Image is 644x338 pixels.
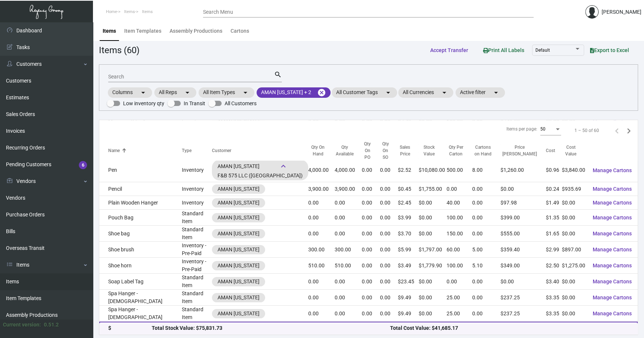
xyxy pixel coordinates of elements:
td: 0.00 [362,182,380,196]
div: Qty On SO [380,141,398,161]
div: [PERSON_NAME] [602,8,641,16]
td: 0.00 [472,182,500,196]
td: Standard Item [182,226,212,242]
td: 0.00 [362,196,380,210]
span: Default [535,48,550,53]
td: Inventory [182,158,212,182]
td: $2.52 [398,158,419,182]
td: $828.00 [419,322,446,338]
td: Inventory [182,322,212,338]
td: 0.00 [362,322,380,338]
td: 0.00 [335,226,362,242]
div: Item Templates [124,27,161,35]
td: 0.00 [446,274,472,290]
div: Name [108,148,120,154]
td: $1,260.00 [500,158,545,182]
td: Inventory - Pre-Paid [182,258,212,274]
td: $1.35 [545,210,561,226]
td: $3.70 [398,226,419,242]
span: Manage Cartons [593,294,632,300]
td: 0.00 [362,226,380,242]
td: $0.45 [398,182,419,196]
mat-icon: search [274,70,282,79]
td: 300.00 [335,242,362,258]
td: $0.00 [561,306,586,322]
td: $461.40 [561,322,586,338]
span: Print All Labels [483,47,524,53]
div: Sales Price [398,144,419,158]
button: Manage Cartons [587,243,638,256]
td: 300.00 [308,242,335,258]
td: $1.49 [545,196,561,210]
td: 25.00 [446,290,472,306]
span: Manage Cartons [593,310,632,316]
td: 0.00 [472,226,500,242]
div: Qty Available [335,144,355,158]
span: Items [124,9,135,14]
td: 60.00 [446,242,472,258]
td: $237.25 [500,290,545,306]
td: 0.00 [335,274,362,290]
div: Sales Price [398,144,412,158]
td: 150.00 [446,226,472,242]
td: 0.00 [380,258,398,274]
span: Items [142,9,153,14]
td: Inventory [182,196,212,210]
td: $10,080.00 [419,158,446,182]
td: 3,900.00 [335,182,362,196]
mat-chip: All Currencies [398,87,453,98]
span: Manage Cartons [593,215,632,220]
div: 1 – 50 of 60 [574,127,599,134]
td: $23.45 [398,274,419,290]
div: Total Cost Value: $41,685.17 [390,325,629,332]
div: Qty On SO [380,141,391,161]
td: $935.69 [561,182,586,196]
td: $0.96 [545,158,561,182]
td: $3.35 [545,290,561,306]
td: $3.40 [545,274,561,290]
span: Manage Cartons [593,200,632,206]
td: $0.00 [500,182,545,196]
td: $0.00 [419,196,446,210]
td: $0.00 [561,290,586,306]
div: AMAN [US_STATE] [218,185,260,193]
div: Type [182,148,191,154]
td: $0.00 [561,210,586,226]
mat-icon: arrow_drop_down [384,88,393,97]
div: AMAN [US_STATE] [218,161,303,172]
td: 0.00 [380,290,398,306]
mat-icon: arrow_drop_down [183,88,192,97]
span: Home [106,9,117,14]
td: Shoe bag [99,226,182,242]
td: $237.25 [500,306,545,322]
td: 100.00 [446,258,472,274]
div: AMAN [US_STATE] [218,278,260,286]
span: Export to Excel [590,47,629,53]
td: 0.00 [362,158,380,182]
td: $2.45 [398,196,419,210]
mat-icon: arrow_drop_down [241,88,250,97]
td: $3.49 [398,258,419,274]
td: 0.00 [472,210,500,226]
td: Stancap - 56mm [99,322,182,338]
div: AMAN [US_STATE] [218,262,260,270]
button: Manage Cartons [587,164,638,177]
td: Pouch Bag [99,210,182,226]
td: Pencil [99,182,182,196]
div: Items (60) [99,44,139,57]
td: Standard Item [182,274,212,290]
div: $ [108,325,152,332]
td: 0.00 [380,306,398,322]
div: Current version: [3,321,41,329]
mat-chip: Active filter [455,87,505,98]
td: $9.49 [398,306,419,322]
span: In Transit [184,99,205,108]
td: 0.00 [472,274,500,290]
mat-chip: All Item Types [199,87,254,98]
td: $1,275.00 [561,258,586,274]
span: Accept Transfer [430,47,468,53]
td: Shoe horn [99,258,182,274]
div: Qty Available [335,144,362,158]
td: 12,000.00 [335,322,362,338]
td: $0.00 [500,274,545,290]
